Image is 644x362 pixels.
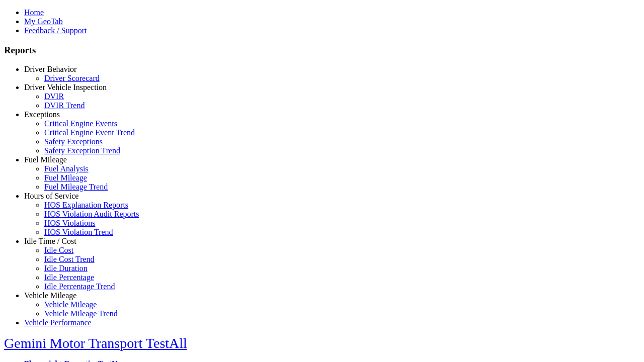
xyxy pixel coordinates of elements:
[44,255,95,263] a: Idle Cost Trend
[24,26,87,35] a: Feedback / Support
[44,137,103,146] a: Safety Exceptions
[24,318,92,327] a: Vehicle Performance
[44,246,73,254] a: Idle Cost
[44,309,118,318] a: Vehicle Mileage Trend
[44,164,89,173] a: Fuel Analysis
[24,17,63,26] a: My GeoTab
[44,101,85,110] a: DVIR Trend
[24,83,107,92] a: Driver Vehicle Inspection
[44,92,64,101] a: DVIR
[44,146,120,155] a: Safety Exception Trend
[24,291,76,300] a: Vehicle Mileage
[44,119,117,128] a: Critical Engine Events
[4,335,187,351] a: Gemini Motor Transport TestAll
[44,74,100,82] a: Driver Scorecard
[24,155,67,164] a: Fuel Mileage
[44,300,97,309] a: Vehicle Mileage
[44,282,115,291] a: Idle Percentage Trend
[44,201,128,209] a: HOS Explanation Reports
[44,264,88,273] a: Idle Duration
[44,219,95,227] a: HOS Violations
[24,65,76,73] a: Driver Behavior
[44,173,87,182] a: Fuel Mileage
[24,8,44,17] a: Home
[44,273,94,282] a: Idle Percentage
[24,110,60,119] a: Exceptions
[4,45,640,56] h3: Reports
[44,228,113,236] a: HOS Violation Trend
[44,210,139,218] a: HOS Violation Audit Reports
[44,128,135,137] a: Critical Engine Event Trend
[24,237,76,245] a: Idle Time / Cost
[44,183,108,191] a: Fuel Mileage Trend
[24,192,78,200] a: Hours of Service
